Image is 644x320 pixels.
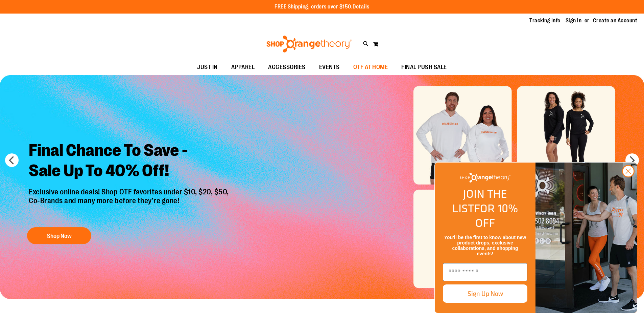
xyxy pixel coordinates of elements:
img: Shop Orangetheory [460,173,510,183]
button: prev [5,153,19,167]
button: Sign Up Now [443,284,527,303]
a: Sign In [566,17,582,24]
p: FREE Shipping, orders over $150. [275,3,369,11]
img: Shop Orangetheory [265,36,353,52]
a: JUST IN [190,60,224,75]
a: Create an Account [593,17,638,24]
input: Enter email [443,263,527,281]
span: FINAL PUSH SALE [401,60,447,75]
span: ACCESSORIES [268,60,306,75]
a: FINAL PUSH SALE [395,60,454,75]
a: APPAREL [224,60,262,75]
span: You’ll be the first to know about new product drops, exclusive collaborations, and shopping events! [444,235,526,256]
a: Tracking Info [529,17,560,24]
div: FLYOUT Form [428,155,644,320]
button: next [625,153,639,167]
a: OTF AT HOME [347,60,395,75]
span: JUST IN [197,60,218,75]
p: Exclusive online deals! Shop OTF favorites under $10, $20, $50, Co-Brands and many more before th... [24,188,236,221]
h2: Final Chance To Save - Sale Up To 40% Off! [24,135,236,188]
span: FOR 10% OFF [474,200,518,231]
img: Shop Orangtheory [535,163,637,313]
span: EVENTS [319,60,340,75]
span: APPAREL [231,60,255,75]
span: OTF AT HOME [353,60,388,75]
button: Shop Now [27,227,91,244]
a: Final Chance To Save -Sale Up To 40% Off! Exclusive online deals! Shop OTF favorites under $10, $... [24,135,236,248]
a: Details [353,4,369,10]
a: EVENTS [312,60,347,75]
button: Close dialog [622,165,635,177]
a: ACCESSORIES [261,60,312,75]
span: JOIN THE LIST [452,185,507,217]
